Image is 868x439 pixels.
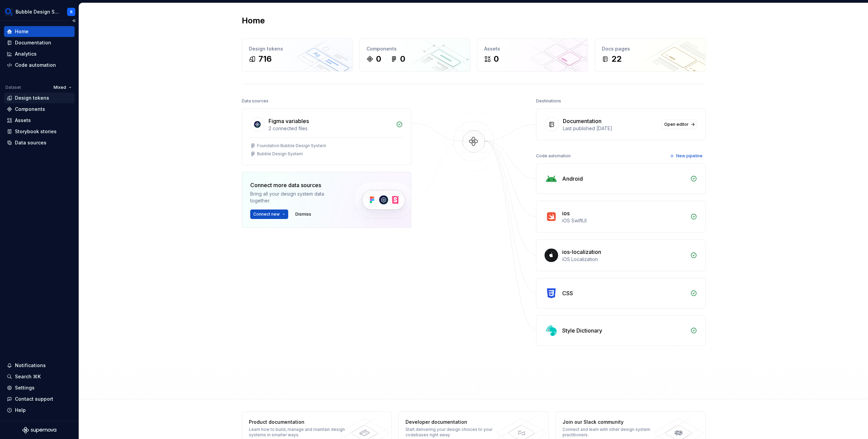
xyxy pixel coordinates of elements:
a: Figma variables2 connected filesFoundation Bubble Design SystemBubble Design System [242,108,411,165]
div: 0 [494,54,499,64]
div: Foundation Bubble Design System [257,143,326,148]
div: 0 [376,54,381,64]
div: Notifications [15,362,46,369]
div: 0 [400,54,405,64]
div: Settings [15,384,35,391]
button: Contact support [4,394,75,404]
button: Search ⌘K [4,371,75,382]
a: Design tokens [4,93,75,103]
button: Connect new [250,209,288,219]
div: R [70,9,73,15]
div: Developer documentation [406,419,504,425]
a: Data sources [4,137,75,148]
div: ios-localization [562,248,601,256]
div: Start delivering your design choices to your codebases right away. [406,427,504,438]
a: Assets0 [477,38,588,72]
div: Data sources [15,139,46,146]
button: New pipeline [668,151,706,161]
div: Help [15,407,26,414]
div: CSS [562,289,573,297]
div: Bubble Design System [16,8,59,15]
div: 22 [611,54,622,64]
div: iOS Localization [562,256,686,263]
div: Components [15,106,45,113]
div: Destinations [536,96,561,106]
div: Search ⌘K [15,373,41,380]
div: Documentation [563,117,601,125]
a: Components00 [359,38,470,72]
div: Design tokens [15,95,49,101]
div: Storybook stories [15,128,57,135]
a: Home [4,26,75,37]
div: Home [15,28,28,35]
svg: Supernova Logo [22,427,56,434]
a: Analytics [4,48,75,59]
div: Last published [DATE] [563,125,657,132]
a: Design tokens716 [242,38,353,72]
div: Contact support [15,396,53,402]
button: Mixed [51,83,75,92]
a: Assets [4,115,75,126]
span: Mixed [54,85,66,90]
div: Product documentation [249,419,348,425]
span: Dismiss [295,212,311,217]
div: ios [562,209,570,217]
a: Settings [4,382,75,393]
div: Assets [15,117,31,124]
div: Documentation [15,39,51,46]
button: Help [4,405,75,416]
span: Open editor [664,122,689,127]
div: Design tokens [249,45,346,52]
div: Connect more data sources [250,181,342,189]
div: Dataset [5,85,21,90]
div: Data sources [242,96,269,106]
div: Bubble Design System [257,151,303,157]
div: Bring all your design system data together. [250,191,342,204]
span: New pipeline [676,153,703,159]
a: Components [4,104,75,115]
button: Collapse sidebar [69,16,79,25]
div: Style Dictionary [562,326,602,335]
img: 1a847f6c-1245-4c66-adf2-ab3a177fc91e.png [5,8,13,16]
div: 2 connected files [269,125,392,132]
button: Notifications [4,360,75,371]
div: Learn how to build, manage and maintain design systems in smarter ways. [249,427,348,438]
h2: Home [242,15,265,26]
button: Dismiss [292,209,314,219]
a: Docs pages22 [595,38,706,72]
div: Docs pages [602,45,698,52]
div: Connect and learn with other design system practitioners. [563,427,661,438]
a: Open editor [661,120,697,129]
div: Assets [484,45,581,52]
a: Documentation [4,37,75,48]
div: Join our Slack community [563,419,661,425]
a: Code automation [4,60,75,71]
div: Figma variables [269,117,309,125]
div: Components [367,45,463,52]
a: Storybook stories [4,126,75,137]
div: Android [562,175,583,183]
div: 716 [258,54,272,64]
div: iOS SwiftUI [562,217,686,224]
button: Bubble Design SystemR [1,4,77,19]
div: Analytics [15,51,37,57]
span: Connect new [253,212,280,217]
div: Code automation [536,151,571,161]
div: Code automation [15,62,56,68]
